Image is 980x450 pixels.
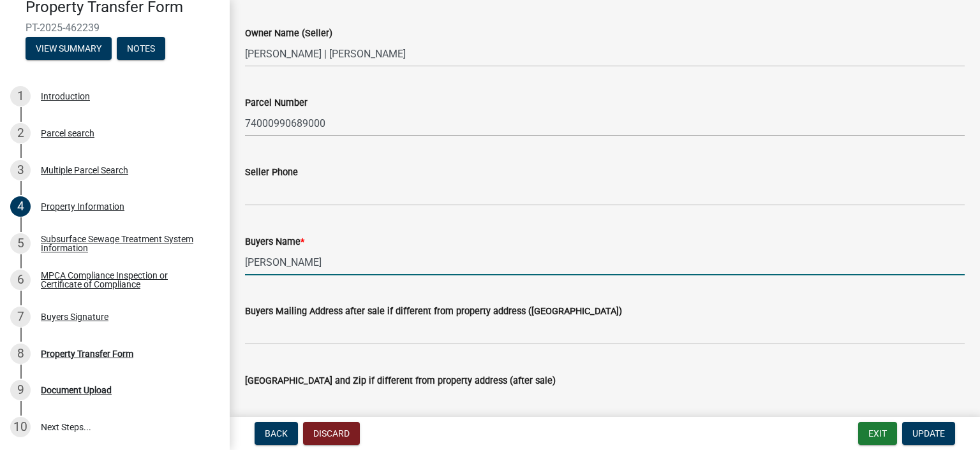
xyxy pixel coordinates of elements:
button: Back [255,422,298,445]
div: Parcel search [41,129,94,138]
button: Discard [303,422,360,445]
div: MPCA Compliance Inspection or Certificate of Compliance [41,271,209,289]
div: 3 [10,160,31,180]
div: Property Transfer Form [41,349,133,358]
div: 8 [10,344,31,364]
button: Notes [117,37,165,60]
label: [GEOGRAPHIC_DATA] and Zip if different from property address (after sale) [245,377,556,386]
span: PT-2025-462239 [26,22,204,34]
div: 2 [10,123,31,143]
span: Back [265,428,288,439]
div: Buyers Signature [41,312,108,321]
button: View Summary [26,37,112,60]
wm-modal-confirm: Notes [117,44,165,54]
button: Update [902,422,955,445]
label: Buyers Mailing Address after sale if different from property address ([GEOGRAPHIC_DATA]) [245,307,622,316]
div: Introduction [41,92,90,101]
div: Multiple Parcel Search [41,166,128,175]
label: Seller Phone [245,168,298,177]
div: 6 [10,270,31,290]
div: Document Upload [41,386,112,395]
div: 9 [10,380,31,400]
label: Parcel Number [245,99,308,108]
div: 5 [10,233,31,254]
label: Owner Name (Seller) [245,29,332,38]
div: 10 [10,417,31,437]
label: Buyers Name [245,238,304,247]
div: Property Information [41,202,124,211]
div: 7 [10,307,31,327]
button: Exit [858,422,897,445]
div: 4 [10,196,31,217]
wm-modal-confirm: Summary [26,44,112,54]
span: Update [912,428,945,439]
div: Subsurface Sewage Treatment System Information [41,235,209,252]
div: 1 [10,86,31,106]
